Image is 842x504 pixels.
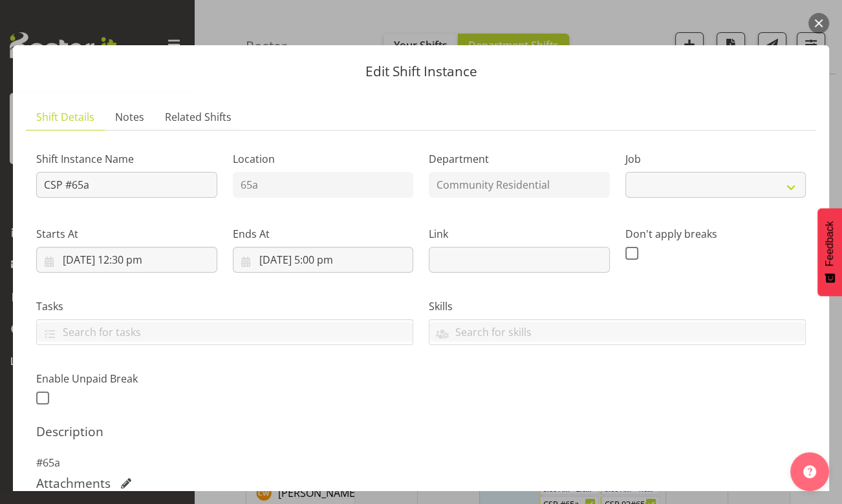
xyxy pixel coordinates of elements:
label: Skills [429,299,806,314]
label: Don't apply breaks [625,226,806,242]
label: Link [429,226,610,242]
span: Notes [115,109,144,125]
label: Ends At [233,226,414,242]
img: help-xxl-2.png [803,465,816,478]
label: Job [625,151,806,167]
span: Feedback [824,221,836,266]
label: Tasks [36,299,413,314]
h5: Attachments [36,476,111,491]
input: Search for tasks [37,322,413,342]
label: Shift Instance Name [36,151,217,167]
input: Click to select... [233,247,414,273]
span: Related Shifts [165,109,232,125]
label: Location [233,151,414,167]
input: Shift Instance Name [36,172,217,198]
h5: Description [36,424,806,439]
input: Search for skills [429,322,805,342]
label: Starts At [36,226,217,242]
label: Enable Unpaid Break [36,371,217,386]
span: Shift Details [36,109,94,125]
p: #65a [36,455,806,470]
button: Feedback - Show survey [817,208,842,296]
input: Click to select... [36,247,217,273]
label: Department [429,151,610,167]
p: Edit Shift Instance [26,65,816,78]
